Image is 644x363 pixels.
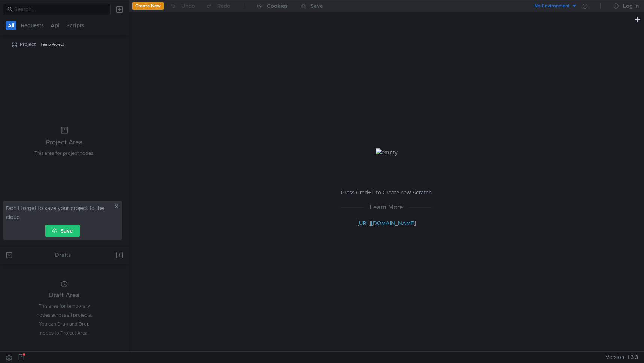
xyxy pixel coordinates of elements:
[200,0,236,12] button: Redo
[534,3,570,10] div: No Environment
[267,1,288,10] div: Cookies
[40,39,64,50] div: Temp Project
[20,39,36,50] div: Project
[605,352,638,363] span: Version: 1.3.3
[6,21,16,30] button: All
[14,5,106,13] input: Search...
[217,1,230,10] div: Redo
[364,203,409,212] span: Learn More
[310,3,323,9] div: Save
[623,1,639,10] div: Log In
[132,2,164,10] button: Create New
[164,0,200,12] button: Undo
[45,225,80,237] button: Save
[55,250,71,259] div: Drafts
[64,21,86,30] button: Scripts
[181,1,195,10] div: Undo
[6,204,112,222] span: Don't forget to save your project to the cloud
[376,148,398,157] img: empty
[48,21,62,30] button: Api
[19,21,46,30] button: Requests
[357,220,416,227] a: [URL][DOMAIN_NAME]
[341,188,432,197] p: Press Cmd+T to Create new Scratch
